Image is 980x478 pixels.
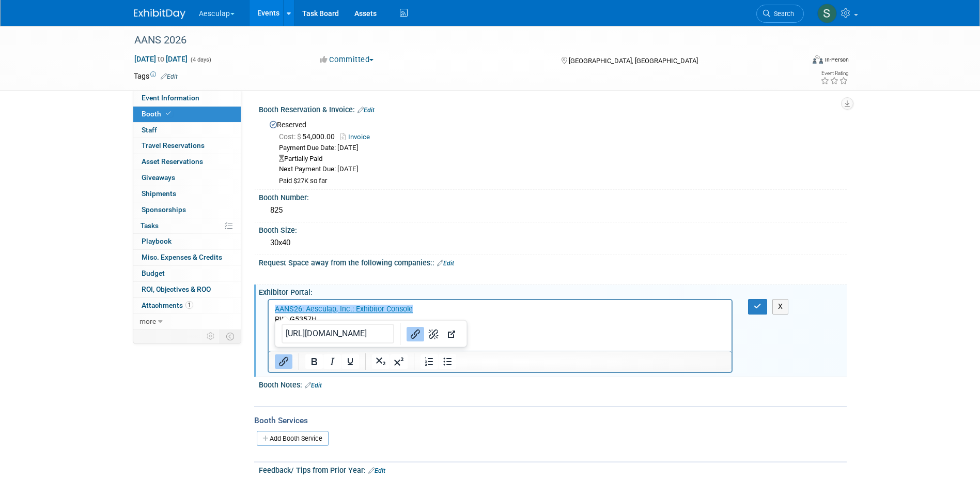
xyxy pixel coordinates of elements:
[133,314,241,330] a: more
[133,298,241,313] a: Attachments1
[390,354,408,369] button: Superscript
[305,354,323,369] button: Bold
[817,4,837,23] img: Sara Hurson
[142,285,211,293] span: ROI, Objectives & ROO
[341,354,359,369] button: Underline
[425,327,442,341] button: Remove link
[279,154,839,164] div: Partially Paid
[437,260,454,267] a: Edit
[142,141,205,150] span: Travel Reservations
[133,202,241,218] a: Sponsorships
[756,5,804,23] a: Search
[131,31,788,50] div: AANS 2026
[275,354,292,369] button: Insert/edit link
[813,55,823,64] img: Format-Inperson.png
[133,250,241,265] a: Misc. Expenses & Credits
[569,57,698,65] span: [GEOGRAPHIC_DATA], [GEOGRAPHIC_DATA]
[267,235,839,251] div: 30x40
[142,237,172,245] span: Playbook
[142,157,203,166] span: Asset Reservations
[269,300,732,351] iframe: Rich Text Area
[142,173,175,182] span: Giveaways
[141,221,159,230] span: Tasks
[259,377,847,391] div: Booth Notes:
[407,327,424,341] button: Link
[185,301,193,309] span: 1
[316,54,378,65] button: Committed
[190,56,211,63] span: (4 days)
[134,71,178,81] td: Tags
[161,73,178,80] a: Edit
[770,10,794,18] span: Search
[267,117,839,186] div: Reserved
[133,234,241,249] a: Playbook
[133,91,241,106] a: Event Information
[142,126,157,134] span: Staff
[443,327,460,341] button: Open link
[259,285,847,297] div: Exhibitor Portal:
[133,282,241,297] a: ROI, Objectives & ROO
[156,55,166,63] span: to
[439,354,456,369] button: Bullet list
[279,165,839,174] div: Next Payment Due: [DATE]
[133,266,241,281] a: Budget
[142,110,173,118] span: Booth
[257,431,329,446] a: Add Booth Service
[259,255,847,268] div: Request Space away from the following companies::
[139,317,156,325] span: more
[220,330,241,343] td: Toggle Event Tabs
[340,133,375,141] a: Invoice
[279,132,302,141] span: Cost: $
[133,170,241,186] a: Giveaways
[825,56,849,64] div: In-Person
[133,154,241,170] a: Asset Reservations
[133,123,241,138] a: Staff
[279,132,339,141] span: 54,000.00
[134,9,185,19] img: ExhibitDay
[142,253,222,261] span: Misc. Expenses & Credits
[305,382,322,389] a: Edit
[133,218,241,234] a: Tasks
[279,177,839,186] div: Paid $27K so far
[259,190,847,203] div: Booth Number:
[372,354,390,369] button: Subscript
[772,299,789,314] button: X
[279,143,839,153] div: Payment Due Date: [DATE]
[133,186,241,202] a: Shipments
[323,354,341,369] button: Italic
[421,354,438,369] button: Numbered list
[142,301,193,309] span: Attachments
[202,330,220,343] td: Personalize Event Tab Strip
[134,54,188,64] span: [DATE] [DATE]
[259,462,847,476] div: Feedback/ Tips from Prior Year:
[259,102,847,115] div: Booth Reservation & Invoice:
[142,189,176,198] span: Shipments
[282,324,394,343] input: Link
[133,138,241,154] a: Travel Reservations
[166,111,171,116] i: Booth reservation complete
[743,54,849,69] div: Event Format
[142,269,165,277] span: Budget
[142,94,199,102] span: Event Information
[254,415,847,426] div: Booth Services
[259,222,847,235] div: Booth Size:
[368,467,385,474] a: Edit
[133,107,241,122] a: Booth
[267,202,839,218] div: 825
[820,71,848,76] div: Event Rating
[142,205,186,214] span: Sponsorships
[357,107,375,114] a: Edit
